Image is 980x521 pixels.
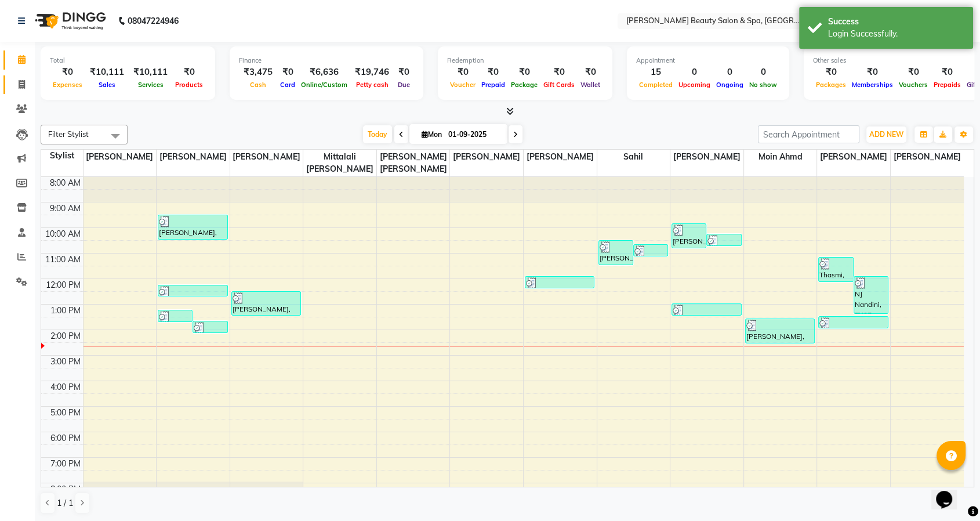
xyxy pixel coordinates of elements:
div: Jagath Customer, TK05, 11:55 AM-12:25 PM, [DEMOGRAPHIC_DATA] - Hair Styling & Services - [PERSON_... [525,277,594,288]
div: Redemption [447,56,603,66]
div: 2:00 PM [48,330,83,342]
iframe: chat widget [931,475,968,509]
div: 9:00 AM [48,202,83,215]
span: [PERSON_NAME] [524,150,597,164]
div: [PERSON_NAME], TK12, 01:35 PM-02:35 PM, [DEMOGRAPHIC_DATA] - Hair coloring - Crown Touchup (₹700)... [746,319,814,343]
div: 8:00 PM [48,483,83,495]
div: 15 [636,66,676,79]
input: Search Appointment [758,125,859,143]
div: Finance [239,56,414,66]
span: Services [135,81,166,89]
button: ADD NEW [866,126,906,143]
div: Thasmi, TK04, 10:40 AM-11:10 AM, [DEMOGRAPHIC_DATA] - Hair Styling & Services - Haircut Only (₹15... [634,245,667,256]
div: 0 [676,66,713,79]
div: 0 [746,66,780,79]
span: Today [363,125,392,143]
div: ₹0 [50,66,85,79]
div: Walk In, TK10, 01:15 PM-01:45 PM, [DEMOGRAPHIC_DATA] - Hairstyling & Services – Women - Haircut-A... [158,310,192,321]
div: Login Successfully. [828,28,964,40]
span: Filter Stylist [48,129,89,139]
div: ₹0 [508,66,540,79]
span: Prepaids [931,81,964,89]
div: Thasmi, TK04, 11:10 AM-12:10 PM, Threading - Eyebrows (₹50),Threading - Upper lips (₹25.42) [819,258,852,281]
div: ₹19,746 [350,66,394,79]
div: ₹0 [813,66,849,79]
div: Stylist [41,150,83,162]
div: 11:00 AM [43,254,83,266]
div: ₹10,111 [85,66,129,79]
div: Appointment [636,56,780,66]
div: 10:00 AM [43,228,83,240]
div: 0 [713,66,746,79]
div: ₹0 [172,66,206,79]
div: ₹0 [931,66,964,79]
span: [PERSON_NAME] [670,150,743,164]
div: [PERSON_NAME], TK01, 09:30 AM-10:30 AM, [DEMOGRAPHIC_DATA] - Hairstyling & Services – Women - Hai... [158,215,227,239]
div: ₹0 [447,66,478,79]
div: Success [828,16,964,28]
span: Memberships [849,81,896,89]
div: ₹0 [896,66,931,79]
span: Prepaid [478,81,508,89]
span: Petty cash [353,81,391,89]
span: Ongoing [713,81,746,89]
div: 4:00 PM [48,381,83,393]
div: [PERSON_NAME], TK02, 10:15 AM-10:45 AM, [DEMOGRAPHIC_DATA] - Hair Styling & Services - Haircut On... [707,234,741,245]
span: Upcoming [676,81,713,89]
div: [PERSON_NAME], TK08, 01:30 PM-02:00 PM, Threading - Eyebrows (₹50) [819,317,887,328]
div: [PERSON_NAME], TK01, 10:30 AM-11:30 AM, [DEMOGRAPHIC_DATA] - Hair Styling & Services - Haircut On... [599,241,633,265]
div: [PERSON_NAME], TK08, 12:30 PM-01:30 PM, Threading - Eyebrows (₹50),Cleanups & Masks - Cleanup (₹600) [232,292,300,315]
div: 3:00 PM [48,356,83,368]
input: 2025-09-01 [445,126,503,143]
img: logo [30,5,109,37]
span: Completed [636,81,676,89]
span: Expenses [50,81,85,89]
div: 1:00 PM [48,305,83,317]
span: [PERSON_NAME] [450,150,523,164]
span: Sahil [597,150,670,164]
span: Moin Ahmd [744,150,817,164]
span: Online/Custom [298,81,350,89]
span: [PERSON_NAME] [84,150,157,164]
span: ADD NEW [869,130,903,139]
span: 1 / 1 [57,497,73,509]
div: 12:00 PM [43,279,83,291]
div: 6:00 PM [48,432,83,444]
span: [PERSON_NAME] [PERSON_NAME] [377,150,450,176]
span: Gift Cards [540,81,578,89]
div: ₹0 [578,66,603,79]
span: Mittalali [PERSON_NAME] [303,150,376,176]
span: Due [395,81,413,89]
span: [PERSON_NAME] [230,150,303,164]
div: [PERSON_NAME], TK09, 01:00 PM-01:30 PM, [DEMOGRAPHIC_DATA] - Hair Styling & Services - Haircut On... [672,304,741,315]
span: [PERSON_NAME] [891,150,964,164]
div: ₹0 [478,66,508,79]
div: Total [50,56,206,66]
span: Packages [813,81,849,89]
div: 7:00 PM [48,458,83,470]
div: 8:00 AM [48,177,83,189]
div: 5:00 PM [48,407,83,419]
div: ₹0 [277,66,298,79]
span: Products [172,81,206,89]
span: Vouchers [896,81,931,89]
span: [PERSON_NAME] [817,150,890,164]
b: 08047224946 [128,5,179,37]
span: Package [508,81,540,89]
div: ₹3,475 [239,66,277,79]
div: ₹0 [394,66,414,79]
span: Voucher [447,81,478,89]
span: Cash [247,81,269,89]
div: [PERSON_NAME], TK03, 09:50 AM-10:50 AM, [DEMOGRAPHIC_DATA] - Hair Styling & Services - Haircut On... [672,224,706,248]
span: Card [277,81,298,89]
span: Mon [419,130,445,139]
div: ₹0 [540,66,578,79]
div: NJ Nandini, TK07, 11:55 AM-01:25 PM, Threading - Eyebrows (₹50),Basic Facials - Anti Ageing Facia... [854,277,888,313]
div: ₹6,636 [298,66,350,79]
div: [PERSON_NAME], TK11, 01:40 PM-02:10 PM, Threading - Eyebrows (Members) (₹42.37) [193,321,227,332]
div: ₹10,111 [129,66,172,79]
span: No show [746,81,780,89]
span: [PERSON_NAME] [157,150,230,164]
div: ₹0 [849,66,896,79]
div: [PERSON_NAME], TK06, 12:15 PM-12:45 PM, [DEMOGRAPHIC_DATA] - Hair coloring - Root Touchup ([MEDIC... [158,285,227,296]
